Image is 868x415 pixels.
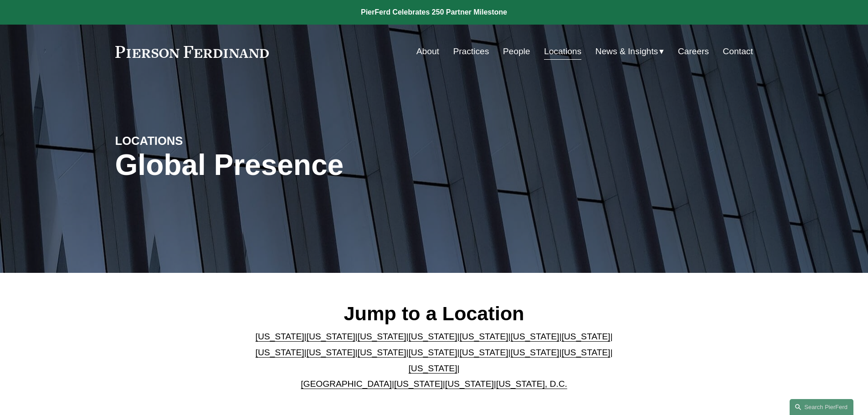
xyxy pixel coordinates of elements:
a: [US_STATE] [409,364,457,373]
a: [US_STATE] [394,379,443,389]
a: [US_STATE] [358,348,406,357]
a: [US_STATE] [409,332,457,341]
h4: LOCATIONS [115,133,275,148]
a: [US_STATE] [409,348,457,357]
a: Locations [544,43,581,60]
a: Practices [453,43,489,60]
a: [US_STATE] [445,379,494,389]
a: Search this site [790,399,853,415]
a: [US_STATE] [459,348,508,357]
a: [US_STATE] [561,332,610,341]
a: [US_STATE] [256,348,304,357]
span: News & Insights [596,44,658,60]
p: | | | | | | | | | | | | | | | | | | [248,329,620,392]
a: Contact [723,43,753,60]
h2: Jump to a Location [248,302,620,325]
a: [US_STATE] [510,332,559,341]
a: [US_STATE] [510,348,559,357]
a: People [503,43,530,60]
a: [US_STATE] [307,348,355,357]
h1: Global Presence [115,149,540,182]
a: [US_STATE] [256,332,304,341]
a: [US_STATE] [307,332,355,341]
a: [US_STATE] [459,332,508,341]
a: Careers [678,43,709,60]
a: About [416,43,439,60]
a: [US_STATE] [561,348,610,357]
a: folder dropdown [596,43,664,60]
a: [US_STATE] [358,332,406,341]
a: [GEOGRAPHIC_DATA] [301,379,392,389]
a: [US_STATE], D.C. [496,379,567,389]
